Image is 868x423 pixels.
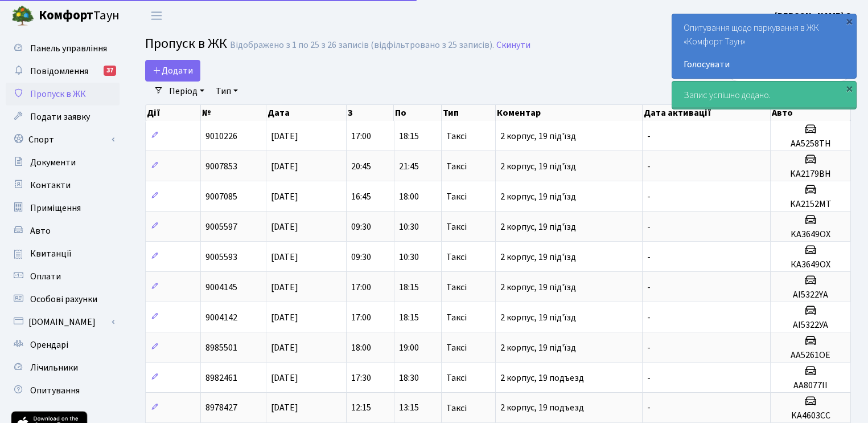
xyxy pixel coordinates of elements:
[351,281,371,294] span: 17:00
[647,311,651,324] span: -
[30,65,88,78] span: Повідомлення
[6,128,120,151] a: Спорт
[399,160,419,173] span: 21:45
[672,82,856,109] div: Запис успішно додано.
[6,311,120,333] a: [DOMAIN_NAME]
[351,251,371,263] span: 09:30
[775,320,846,331] h5: АІ5322УА
[6,174,120,197] a: Контакти
[6,242,120,265] a: Квитанції
[446,373,467,383] span: Таксі
[30,202,81,214] span: Приміщення
[6,37,120,60] a: Панель управління
[351,311,371,324] span: 17:00
[446,313,467,322] span: Таксі
[6,105,120,128] a: Подати заявку
[351,160,371,173] span: 20:45
[39,6,93,25] b: Комфорт
[6,83,120,105] a: Пропуск в ЖК
[205,251,237,263] span: 9005593
[446,253,467,262] span: Таксі
[446,283,467,292] span: Таксі
[39,6,120,26] span: Таун
[205,372,237,384] span: 8982461
[496,40,530,51] a: Скинути
[775,9,854,23] a: [PERSON_NAME] О.
[775,10,854,22] b: [PERSON_NAME] О.
[351,190,371,203] span: 16:45
[399,341,419,354] span: 19:00
[30,247,72,260] span: Квитанції
[271,190,298,203] span: [DATE]
[271,281,298,294] span: [DATE]
[230,40,494,51] div: Відображено з 1 по 25 з 26 записів (відфільтровано з 25 записів).
[647,160,651,173] span: -
[271,251,298,263] span: [DATE]
[399,402,419,414] span: 13:15
[351,221,371,233] span: 09:30
[6,60,120,83] a: Повідомлення37
[643,105,771,121] th: Дата активації
[647,251,651,263] span: -
[271,160,298,173] span: [DATE]
[30,293,97,306] span: Особові рахунки
[647,341,651,354] span: -
[164,82,209,101] a: Період
[775,259,846,270] h5: КА3649ОХ
[6,219,120,242] a: Авто
[30,339,68,351] span: Орендарі
[446,404,467,413] span: Таксі
[6,379,120,402] a: Опитування
[11,5,34,27] img: logo.png
[496,105,643,121] th: Коментар
[145,60,200,82] a: Додати
[205,281,237,294] span: 9004145
[446,192,467,201] span: Таксі
[266,105,347,121] th: Дата
[446,132,467,141] span: Таксі
[775,139,846,149] h5: AA5258TH
[399,372,419,384] span: 18:30
[271,221,298,233] span: [DATE]
[775,229,846,240] h5: KA3649OX
[146,105,201,121] th: Дії
[6,197,120,219] a: Приміщення
[442,105,496,121] th: Тип
[145,34,227,54] span: Пропуск в ЖК
[647,221,651,233] span: -
[271,311,298,324] span: [DATE]
[399,311,419,324] span: 18:15
[399,221,419,233] span: 10:30
[500,281,576,294] span: 2 корпус, 19 під'їзд
[500,251,576,263] span: 2 корпус, 19 під'їзд
[271,130,298,143] span: [DATE]
[104,66,116,76] div: 37
[500,372,584,384] span: 2 корпус, 19 подъезд
[271,341,298,354] span: [DATE]
[30,361,78,374] span: Лічильники
[672,14,856,78] div: Опитування щодо паркування в ЖК «Комфорт Таун»
[775,290,846,300] h5: AI5322YA
[399,130,419,143] span: 18:15
[647,130,651,143] span: -
[271,372,298,384] span: [DATE]
[399,190,419,203] span: 18:00
[399,281,419,294] span: 18:15
[142,6,171,25] button: Переключити навігацію
[647,372,651,384] span: -
[205,221,237,233] span: 9005597
[775,199,846,210] h5: KA2152MT
[205,311,237,324] span: 9004142
[30,156,76,169] span: Документи
[775,380,846,391] h5: AA8077II
[500,311,576,324] span: 2 корпус, 19 під'їзд
[30,384,80,397] span: Опитування
[201,105,266,121] th: №
[271,402,298,414] span: [DATE]
[211,82,242,101] a: Тип
[500,402,584,414] span: 2 корпус, 19 подъезд
[844,15,855,27] div: ×
[775,350,846,361] h5: AA5261OE
[647,402,651,414] span: -
[6,356,120,379] a: Лічильники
